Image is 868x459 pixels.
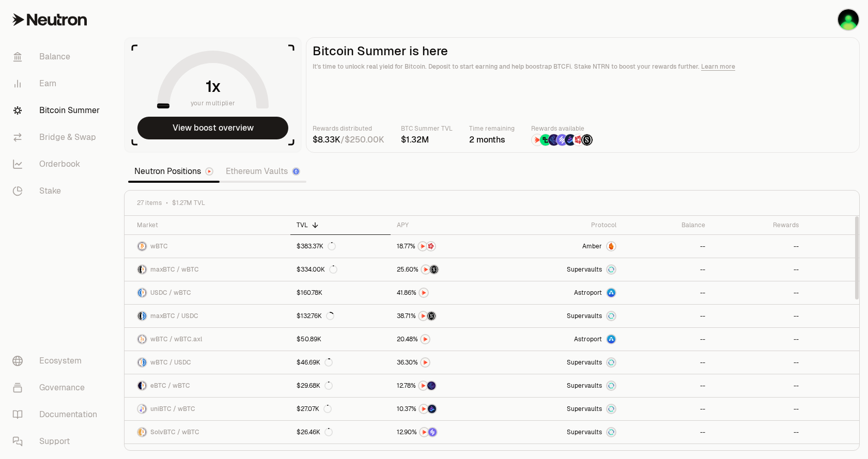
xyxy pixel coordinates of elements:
img: maxBTC Logo [138,265,142,274]
img: USDC Logo [143,312,146,320]
img: NTRN [420,428,428,436]
a: SupervaultsSupervaults [506,351,622,374]
p: It's time to unlock real yield for Bitcoin. Deposit to start earning and help boostrap BTCFi. Sta... [313,61,853,72]
a: Ethereum Vaults [220,161,306,182]
a: Astroport [506,328,622,351]
img: wBTC.axl Logo [143,335,146,343]
div: Market [137,221,284,229]
span: wBTC [150,242,168,250]
span: wBTC / wBTC.axl [150,335,202,343]
img: NTRN [419,382,427,390]
img: Amber [607,242,615,250]
img: NTRN [419,312,427,320]
a: Neutron Positions [128,161,220,182]
a: NTRNBedrock Diamonds [391,398,506,420]
span: Amber [582,242,602,250]
div: APY [397,221,500,229]
a: -- [623,351,712,374]
a: NTRNStructured Points [391,258,506,281]
img: USDC Logo [143,358,146,367]
div: TVL [297,221,384,229]
a: $132.76K [290,305,390,327]
a: Balance [4,43,112,70]
a: AmberAmber [506,235,622,258]
button: NTRNStructured Points [397,264,500,275]
img: Neutron Logo [206,168,212,175]
div: $132.76K [297,312,334,320]
img: NTRN [421,358,429,367]
button: NTRNSolv Points [397,427,500,437]
img: uniBTC Logo [138,405,142,413]
img: maxBTC Logo [138,312,142,320]
a: -- [711,235,804,258]
a: NTRN [391,351,506,374]
img: wBTC Logo [138,242,146,250]
img: USDC Logo [138,289,142,297]
a: maxBTC LogoUSDC LogomaxBTC / USDC [125,305,290,327]
div: 2 months [469,134,515,146]
img: NTRN [420,405,428,413]
button: NTRN [397,288,500,298]
a: wBTC LogoUSDC LogowBTC / USDC [125,351,290,374]
span: Supervaults [567,265,602,274]
a: eBTC LogowBTC LogoeBTC / wBTC [125,374,290,397]
img: wBTC Logo [143,289,146,297]
a: USDC LogowBTC LogoUSDC / wBTC [125,281,290,304]
div: $334.00K [297,265,337,274]
img: Supervaults [607,358,615,367]
a: $383.37K [290,235,390,258]
img: wBTC Logo [143,428,146,436]
img: Solv Points [428,428,437,436]
a: -- [711,328,804,351]
img: wBTC Logo [143,405,146,413]
span: maxBTC / USDC [150,312,198,320]
div: $26.46K [297,428,333,436]
button: NTRNEtherFi Points [397,381,500,391]
div: $383.37K [297,242,336,250]
a: Learn more [701,62,735,71]
a: $50.89K [290,328,390,351]
button: NTRNBedrock Diamonds [397,404,500,414]
img: Supervaults [607,265,615,274]
a: wBTC LogowBTC.axl LogowBTC / wBTC.axl [125,328,290,351]
a: Governance [4,374,112,401]
a: -- [623,421,712,444]
button: NTRNStructured Points [397,311,500,321]
img: sam3 [838,9,859,30]
img: Mars Fragments [573,134,584,146]
span: wBTC / USDC [150,358,191,367]
img: Supervaults [607,382,615,390]
a: Bitcoin Summer [4,97,112,124]
span: $1.27M TVL [172,199,205,207]
a: $29.68K [290,374,390,397]
img: NTRN [532,134,543,146]
a: -- [623,328,712,351]
img: wBTC Logo [138,358,142,367]
img: Structured Points [430,265,438,274]
div: $160.78K [297,289,322,297]
a: -- [711,374,804,397]
img: Bedrock Diamonds [565,134,576,146]
span: 27 items [137,199,162,207]
a: NTRNEtherFi Points [391,374,506,397]
a: SupervaultsSupervaults [506,421,622,444]
p: BTC Summer TVL [401,123,453,134]
a: -- [623,281,712,304]
img: NTRN [421,335,429,343]
span: maxBTC / wBTC [150,265,199,274]
a: wBTC LogowBTC [125,235,290,258]
a: -- [711,398,804,420]
img: Mars Fragments [427,242,435,250]
span: your multiplier [191,98,236,108]
a: Support [4,428,112,455]
button: NTRNMars Fragments [397,241,500,251]
a: $160.78K [290,281,390,304]
span: USDC / wBTC [150,289,191,297]
img: EtherFi Points [427,382,436,390]
a: uniBTC LogowBTC LogouniBTC / wBTC [125,398,290,420]
a: -- [711,351,804,374]
button: NTRN [397,357,500,368]
img: NTRN [422,265,430,274]
a: -- [711,421,804,444]
a: Astroport [506,281,622,304]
